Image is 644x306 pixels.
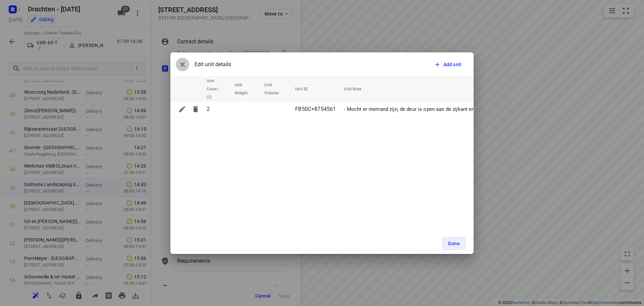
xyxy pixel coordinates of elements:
[344,85,370,93] span: Unit Note
[292,101,341,117] td: FB50C+8754561
[176,58,231,71] div: Edit unit details
[189,102,202,116] button: Delete
[264,81,287,97] span: Unit Volume
[448,241,460,246] span: Done
[443,61,462,68] span: Add unit
[344,105,544,113] p: - Mocht er niemand zijn, de deur is open aan de zijkant en mag in de loods gezet worden
[204,101,232,117] td: 2
[295,85,316,93] span: Unit ID
[431,58,466,71] button: Add unit
[442,237,466,250] button: Done
[235,81,257,97] span: Unit Weight
[207,77,227,101] span: Unit Count (2)
[175,102,189,116] button: Edit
